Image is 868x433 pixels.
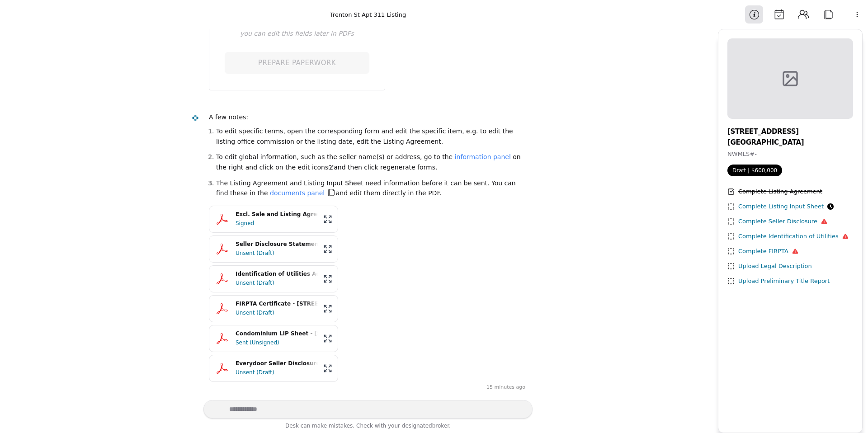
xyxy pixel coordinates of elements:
[330,10,406,19] div: Trenton St Apt 311 Listing
[209,295,338,322] button: FIRPTA Certificate - [STREET_ADDRESS]pdfUnsent (Draft)
[209,265,338,292] button: Identification of Utilities Addendum - [STREET_ADDRESS]pdfUnsent (Draft)
[225,28,369,39] div: you can edit this fields later in PDFs
[216,126,525,146] li: To edit specific terms, open the corresponding form and edit the specific item, e.g. to edit the ...
[236,249,318,258] div: Unsent (Draft)
[727,150,853,159] div: NWMLS # -
[236,219,318,228] div: Signed
[236,359,318,368] div: Everydoor Seller Disclosures - [STREET_ADDRESS]pdf
[738,262,812,271] div: Upload Legal Description
[209,235,338,263] button: Seller Disclosure Statement-Improved Property - [STREET_ADDRESS]pdfUnsent (Draft)
[270,189,325,197] a: documents panel
[738,232,849,241] div: Complete Identification of Utilities
[236,300,318,308] div: FIRPTA Certificate - [STREET_ADDRESS]pdf
[236,308,318,317] div: Unsent (Draft)
[738,217,827,226] div: Complete Seller Disclosure
[236,270,318,278] div: Identification of Utilities Addendum - [STREET_ADDRESS]pdf
[236,210,318,219] div: Excl. Sale and Listing Agreement - [STREET_ADDRESS]pdf
[455,153,511,160] a: information panel
[727,126,853,137] div: [STREET_ADDRESS]
[209,112,525,126] div: A few notes:
[209,355,338,382] button: Everydoor Seller Disclosures - [STREET_ADDRESS]pdfUnsent (Draft)
[192,114,199,122] img: Desk
[486,384,525,391] time: 15 minutes ago
[236,240,318,249] div: Seller Disclosure Statement-Improved Property - [STREET_ADDRESS]pdf
[236,368,318,377] div: Unsent (Draft)
[738,247,798,256] div: Complete FIRPTA
[236,329,318,338] div: Condominium LIP Sheet - [STREET_ADDRESS]pdf
[236,338,318,347] div: Sent (Unsigned)
[402,423,432,429] span: designated
[203,421,533,433] div: Desk can make mistakes. Check with your broker.
[738,187,822,197] div: Complete Listing Agreement
[203,400,533,419] textarea: Write your prompt here
[738,277,830,286] div: Upload Preliminary Title Report
[727,137,853,148] div: [GEOGRAPHIC_DATA]
[216,152,525,172] li: To edit global information, such as the seller name(s) or address, go to the on the right and cli...
[727,165,782,176] span: Draft | $600,000
[216,178,525,198] li: The Listing Agreement and Listing Input Sheet need information before it can be sent. You can fin...
[236,278,318,287] div: Unsent (Draft)
[209,325,338,352] button: Condominium LIP Sheet - [STREET_ADDRESS]pdfSent (Unsigned)
[209,206,338,233] button: Excl. Sale and Listing Agreement - [STREET_ADDRESS]pdfSigned
[738,202,834,212] div: Complete Listing Input Sheet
